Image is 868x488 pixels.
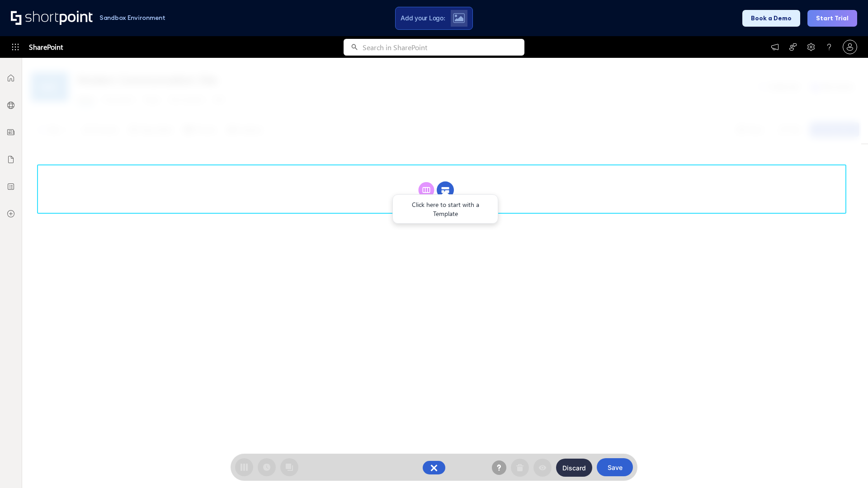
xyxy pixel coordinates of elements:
[556,459,592,477] button: Discard
[29,36,63,58] span: SharePoint
[363,39,524,56] input: Search in SharePoint
[807,10,857,27] button: Start Trial
[401,14,445,22] span: Add your Logo:
[99,15,165,20] h1: Sandbox Environment
[742,10,800,27] button: Book a Demo
[453,13,465,23] img: Upload logo
[823,445,868,488] iframe: Chat Widget
[597,458,633,476] button: Save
